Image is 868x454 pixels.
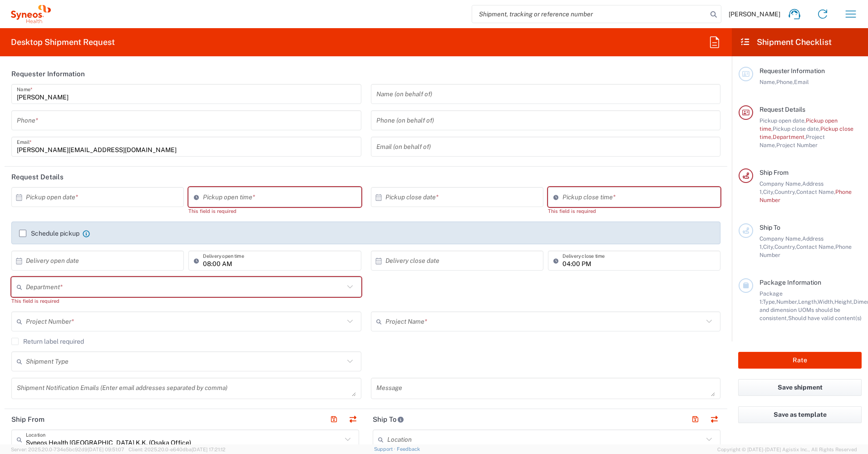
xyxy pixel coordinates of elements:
span: Height, [834,298,853,305]
span: [DATE] 17:21:12 [192,447,226,452]
button: Rate [738,352,862,369]
span: Client: 2025.20.0-e640dba [128,447,226,452]
span: Should have valid content(s) [788,315,862,321]
span: Pickup open date, [759,117,806,124]
span: Number, [776,298,798,305]
span: Company Name, [759,180,802,187]
span: City, [763,188,774,195]
h2: Ship To [373,415,404,424]
div: This field is required [188,207,361,215]
span: Type, [763,298,776,305]
span: Name, [759,79,776,85]
span: Department, [773,133,806,140]
div: This field is required [11,297,361,305]
button: Save shipment [738,379,862,396]
a: Feedback [397,446,420,452]
h2: Desktop Shipment Request [11,37,115,48]
span: Package 1: [759,290,783,305]
span: Ship To [759,224,780,231]
span: Country, [774,243,796,250]
span: Email [794,79,809,85]
span: Copyright © [DATE]-[DATE] Agistix Inc., All Rights Reserved [717,445,857,454]
span: City, [763,243,774,250]
span: Requester Information [759,67,825,74]
a: Support [374,446,397,452]
span: Width, [818,298,834,305]
span: Ship From [759,169,789,176]
span: Phone, [776,79,794,85]
h2: Shipment Checklist [740,37,832,48]
span: Contact Name, [796,188,835,195]
input: Shipment, tracking or reference number [472,5,707,23]
h2: Requester Information [11,69,85,79]
span: Length, [798,298,818,305]
span: Project Number [776,142,818,148]
span: Package Information [759,279,821,286]
h2: Request Details [11,173,64,182]
span: [PERSON_NAME] [729,10,780,18]
label: Schedule pickup [19,230,79,237]
div: This field is required [548,207,720,215]
span: Request Details [759,106,805,113]
span: Country, [774,188,796,195]
h2: Ship From [11,415,44,424]
span: [DATE] 09:51:07 [88,447,124,452]
span: Contact Name, [796,243,835,250]
span: Company Name, [759,235,802,242]
button: Save as template [738,406,862,423]
label: Return label required [11,338,84,345]
span: Pickup close date, [773,125,820,132]
span: Server: 2025.20.0-734e5bc92d9 [11,447,124,452]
